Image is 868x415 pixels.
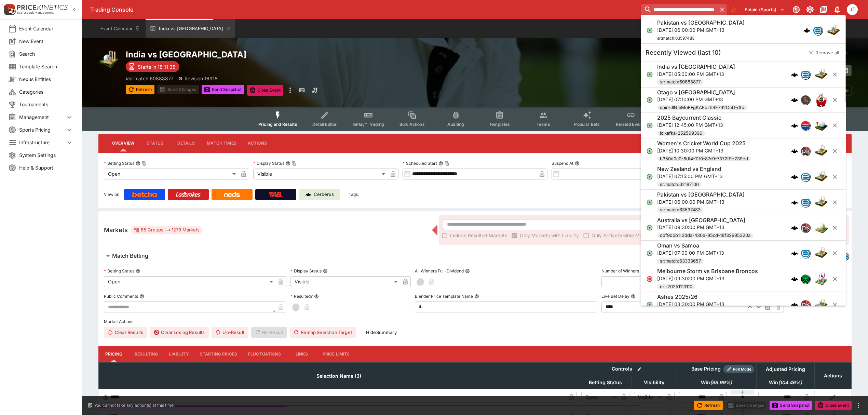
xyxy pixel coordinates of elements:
[791,96,798,103] div: cerberus
[112,252,148,259] h6: Match Betting
[19,164,73,171] span: Help & Support
[657,232,753,239] span: ddf9dbb1-2dda-430e-95cd-18f32995320a
[791,224,798,231] div: cerberus
[107,135,140,151] button: Overview
[791,250,798,257] img: logo-cerberus.svg
[657,242,699,249] h6: Oman vs Samoa
[96,19,144,38] button: Event Calendar
[801,70,810,79] img: betradar.png
[791,122,798,129] div: cerberus
[489,122,510,127] span: Templates
[657,258,704,265] span: sr:match:63333657
[657,268,758,275] h6: Melbourne Storm vs Brisbane Broncos
[657,249,724,256] p: [DATE] 07:00:00 PM GMT+13
[299,189,340,200] a: Cerberus
[814,119,828,132] img: golf.png
[657,147,751,154] p: [DATE] 10:30:00 PM GMT+13
[133,226,200,234] div: 65 Groups 1279 Markets
[438,161,443,166] button: Scheduled StartCopy To Clipboard
[657,206,703,213] span: sr:match:63597483
[98,49,120,71] img: cricket.png
[415,268,464,274] p: All Winners Full-Dividend
[19,101,73,108] span: Tournaments
[657,79,703,85] span: sr:match:60888877
[242,135,273,151] button: Actions
[804,47,843,58] button: Remove all
[657,224,753,231] p: [DATE] 09:30:00 PM GMT+13
[592,232,654,239] span: Only Active/Visible Markets
[815,401,852,410] button: Close Event
[791,173,798,180] img: logo-cerberus.svg
[657,198,745,205] p: [DATE] 06:00:00 PM GMT+13
[657,173,723,180] p: [DATE] 07:15:00 PM GMT+13
[104,189,121,200] label: View on :
[286,161,290,166] button: Display StatusCopy To Clipboard
[104,268,134,274] p: Betting Status
[791,122,798,129] img: logo-cerberus.svg
[17,5,68,10] img: PriceKinetics
[465,269,470,273] button: All Winners Full-Dividend
[253,107,697,131] div: Event type filters
[657,104,747,111] span: spin-JINmMoFFgKAEozh4E792CnD-dfo
[694,401,723,410] button: Refresh
[791,301,798,308] img: logo-cerberus.svg
[415,293,473,299] p: Blender Price Template Name
[202,85,244,94] button: Send Snapshot
[693,378,740,387] span: Win(99.99%)
[636,378,672,387] span: Visibility
[801,70,810,79] div: betradar
[646,199,653,206] svg: Open
[104,226,128,234] h5: Markets
[126,75,174,82] p: Copy To Clipboard
[104,160,134,166] p: Betting Status
[657,26,745,34] p: [DATE] 06:00:00 PM GMT+13
[98,249,716,263] button: Match Betting
[813,26,823,35] div: betradar
[814,221,828,235] img: netball.png
[19,50,73,57] span: Search
[447,122,464,127] span: Auditing
[791,71,798,78] div: cerberus
[801,300,810,309] div: pricekinetics
[657,130,705,137] span: lclkafka-252599396
[403,160,437,166] p: Scheduled Start
[290,327,356,338] button: Remap Selection Target
[646,122,653,129] svg: Open
[635,365,644,374] button: Bulk edit
[657,63,735,70] h6: India vs [GEOGRAPHIC_DATA]
[104,317,846,327] label: Market Actions
[194,346,243,362] button: Starting Prices
[450,232,507,239] span: Include Resulted Markets
[579,362,677,376] th: Controls
[801,223,810,232] img: pricekinetics.png
[132,192,157,197] img: Betcha
[150,327,209,338] button: Clear Losing Results
[537,122,550,127] span: Teams
[831,3,843,16] button: Notifications
[581,378,629,387] span: Betting Status
[445,161,449,166] button: Copy To Clipboard
[94,402,175,409] p: You cannot take any action(s) at this time.
[646,148,653,155] svg: Open
[778,378,802,387] em: ( 104.46 %)
[814,170,828,184] img: cricket.png
[601,293,629,299] p: Live Bet Delay
[292,161,297,166] button: Copy To Clipboard
[104,293,138,299] p: Public Comments
[19,25,73,32] span: Event Calendar
[813,26,822,35] img: betradar.png
[790,3,802,16] button: Connected to PK
[290,268,322,274] p: Display Status
[791,250,798,257] div: cerberus
[801,121,810,130] img: lclkafka.png
[646,173,653,180] svg: Open
[657,191,745,198] h6: Pakistan vs [GEOGRAPHIC_DATA]
[353,122,384,127] span: InPlay™ Trading
[399,122,425,127] span: Bulk Actions
[801,95,810,104] img: sportingsolutions.jpeg
[129,346,163,362] button: Resulting
[791,199,798,206] img: logo-cerberus.svg
[19,139,65,146] span: Infrastructure
[286,346,317,362] button: Links
[201,135,242,151] button: Match Times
